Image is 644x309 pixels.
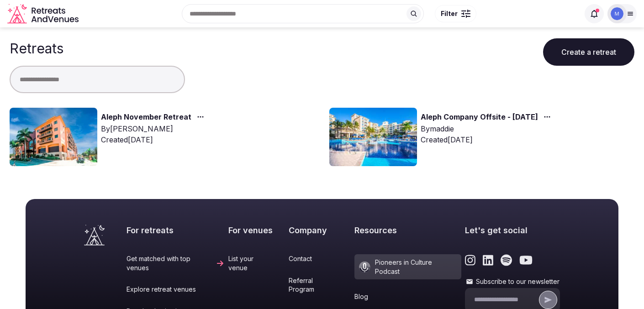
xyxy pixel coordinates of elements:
a: Blog [354,292,461,301]
a: Referral Program [289,276,351,294]
span: Filter [441,9,458,18]
div: Created [DATE] [421,134,554,145]
svg: Retreats and Venues company logo [7,4,80,24]
a: Link to the retreats and venues Spotify page [501,254,512,266]
a: Aleph November Retreat [101,111,191,123]
h1: Retreats [10,40,63,57]
button: Filter [435,5,476,22]
h2: Resources [354,225,461,236]
button: Create a retreat [543,38,634,66]
a: Visit the homepage [84,225,105,246]
a: Link to the retreats and venues LinkedIn page [483,254,493,266]
a: Explore retreat venues [127,285,225,294]
div: Created [DATE] [101,134,208,145]
h2: For retreats [127,225,225,236]
h2: Let's get social [465,225,560,236]
img: maddie [611,7,623,20]
a: Contact [289,254,351,263]
a: Visit the homepage [7,4,80,24]
a: Link to the retreats and venues Instagram page [465,254,475,266]
h2: Company [289,225,351,236]
a: Get matched with top venues [127,254,225,272]
label: Subscribe to our newsletter [465,277,560,286]
a: List your venue [228,254,285,272]
div: By [PERSON_NAME] [101,123,208,134]
a: Pioneers in Culture Podcast [354,254,461,279]
div: By maddie [421,123,554,134]
a: Aleph Company Offsite - [DATE] [421,111,538,123]
h2: For venues [228,225,285,236]
img: Top retreat image for the retreat: Aleph November Retreat [10,108,97,166]
img: Top retreat image for the retreat: Aleph Company Offsite - June 2025 [329,108,417,166]
a: Link to the retreats and venues Youtube page [519,254,533,266]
